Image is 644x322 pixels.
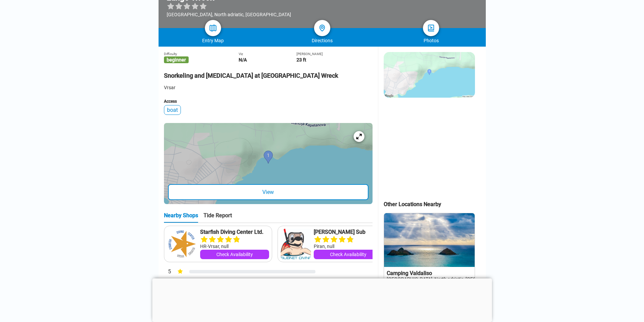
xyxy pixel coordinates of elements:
[164,123,373,204] a: entry mapView
[200,229,269,236] a: Starfish Diving Center Ltd.
[314,229,383,236] a: [PERSON_NAME] Sub
[239,52,296,56] div: Viz
[384,201,486,207] div: Other Locations Nearby
[314,250,383,259] a: Check Availability
[423,20,439,36] a: photos
[377,38,486,43] div: Photos
[314,243,383,250] div: Piran, null
[164,68,373,79] h2: Snorkeling and [MEDICAL_DATA] at [GEOGRAPHIC_DATA] Wreck
[167,12,291,17] div: [GEOGRAPHIC_DATA], North adriatic, [GEOGRAPHIC_DATA]
[152,278,492,320] iframe: Advertisement
[281,229,311,259] img: Norik Sub
[164,212,198,223] div: Nearby Shops
[296,57,373,63] div: 23 ft
[167,229,197,259] img: Starfish Diving Center Ltd.
[159,38,268,43] div: Entry Map
[164,105,181,115] div: boat
[204,212,232,223] div: Tide Report
[267,38,377,43] div: Directions
[384,52,475,98] img: staticmap
[164,268,171,276] div: 5
[239,57,296,63] div: N/A
[200,250,269,259] a: Check Availability
[164,84,373,91] div: Vrsar
[427,24,435,32] img: photos
[164,99,373,104] div: Access
[209,24,217,32] img: map
[200,243,269,250] div: HR-Vrsar, null
[164,56,189,63] span: beginner
[168,184,368,200] div: View
[296,52,373,56] div: [PERSON_NAME]
[164,52,239,56] div: Difficulty
[318,24,326,32] img: directions
[164,277,171,286] div: 4
[384,104,474,189] iframe: Advertisement
[205,20,221,36] a: map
